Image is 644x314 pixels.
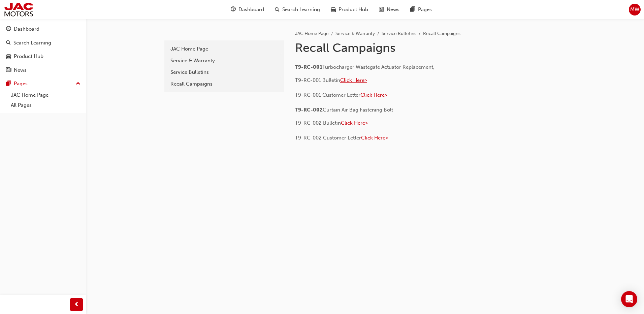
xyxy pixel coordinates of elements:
a: Product Hub [3,50,83,63]
div: Product Hub [14,53,43,60]
a: Service Bulletins [167,66,282,78]
div: Recall Campaigns [170,80,278,88]
a: car-iconProduct Hub [325,3,374,17]
span: News [387,6,399,13]
a: All Pages [8,100,83,111]
span: T9-RC-001 Customer Letter [295,92,360,98]
a: Service Bulletins [382,31,416,36]
div: Service Bulletins [170,68,278,76]
a: Click Here> [360,92,387,98]
a: guage-iconDashboard [225,3,269,17]
a: Service & Warranty [167,55,282,67]
div: News [14,66,27,74]
a: search-iconSearch Learning [269,3,325,17]
a: pages-iconPages [405,3,437,17]
div: JAC Home Page [170,45,278,53]
button: DashboardSearch LearningProduct HubNews [3,22,83,77]
button: Pages [3,77,83,90]
span: search-icon [275,5,280,14]
span: T9-RC-002 [295,107,323,113]
div: Open Intercom Messenger [621,291,637,307]
a: news-iconNews [374,3,405,17]
span: news-icon [379,5,384,14]
a: JAC Home Page [295,31,329,36]
span: Curtain Air Bag Fastening Bolt [323,107,393,113]
div: Dashboard [14,25,39,33]
span: pages-icon [6,81,11,87]
span: guage-icon [6,26,11,32]
span: up-icon [76,80,80,88]
span: prev-icon [74,301,79,309]
div: Service & Warranty [170,57,278,65]
a: Click Here> [361,135,388,141]
a: JAC Home Page [167,43,282,55]
span: Dashboard [238,6,264,13]
img: jac-portal [3,2,34,17]
a: News [3,64,83,76]
span: Turbocharger Wastegate Actuator Replacement, [322,64,434,70]
span: T9-RC-001 Bulletin [295,77,340,83]
div: Search Learning [13,39,51,47]
button: MW [629,4,641,15]
h1: Recall Campaigns [295,40,516,55]
a: Service & Warranty [335,31,375,36]
span: T9-RC-002 Customer Letter [295,135,361,141]
span: search-icon [6,40,11,46]
a: Search Learning [3,37,83,49]
span: Product Hub [339,6,368,13]
a: JAC Home Page [8,90,83,100]
span: news-icon [6,67,11,73]
span: T9-RC-002 Bulletin [295,120,341,126]
span: car-icon [6,54,11,60]
div: Pages [14,80,28,88]
span: MW [630,6,639,13]
span: pages-icon [410,5,415,14]
span: car-icon [331,5,336,14]
a: Recall Campaigns [167,78,282,90]
span: T9-RC-001 [295,64,322,70]
a: Dashboard [3,23,83,35]
li: Recall Campaigns [423,30,460,38]
span: guage-icon [231,5,236,14]
a: Click Here> [340,77,367,83]
a: Click Here> [341,120,368,126]
span: Pages [418,6,432,13]
span: Search Learning [282,6,320,13]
